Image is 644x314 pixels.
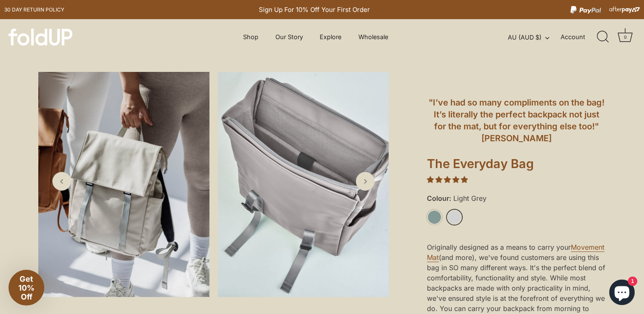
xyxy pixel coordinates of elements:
[621,33,630,41] div: 0
[268,29,310,45] a: Our Story
[18,274,34,301] span: Get 10% Off
[4,5,64,15] a: 30 day Return policy
[561,32,600,42] a: Account
[9,270,44,305] div: Get 10% Off
[52,172,71,191] a: Previous slide
[607,280,637,307] inbox-online-store-chat: Shopify online store chat
[38,72,209,297] img: Light Grey Everyday Bag
[447,210,462,225] a: Light Grey
[427,156,606,175] h1: The Everyday Bag
[222,29,409,45] div: Primary navigation
[312,29,349,45] a: Explore
[218,72,389,297] img: Light Grey Everyday Bag
[356,172,375,191] a: Next slide
[508,34,558,41] button: AU (AUD $)
[427,97,606,144] h6: "I’ve had so many compliments on the bag! It’s literally the perfect backpack not just for the ma...
[451,194,487,203] span: Light Grey
[616,28,635,46] a: Cart
[351,29,395,45] a: Wholesale
[594,28,613,46] a: Search
[236,29,266,45] a: Shop
[427,175,468,184] span: 4.97 stars
[427,194,606,203] label: Colour:
[427,210,442,225] a: Sage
